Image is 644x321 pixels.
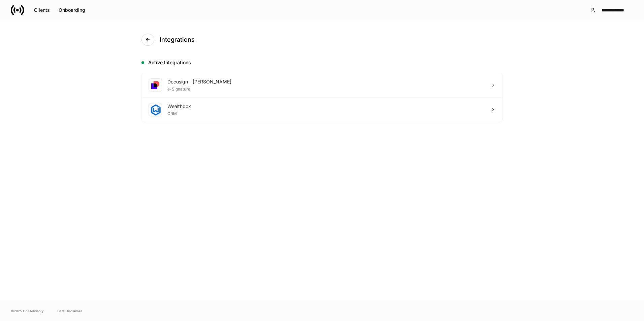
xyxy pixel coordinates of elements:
[160,36,195,44] h4: Integrations
[30,5,54,15] button: Clients
[59,8,85,12] div: Onboarding
[11,308,44,314] span: © 2025 OneAdvisory
[167,78,231,85] div: Docusign - [PERSON_NAME]
[54,5,90,15] button: Onboarding
[167,110,191,116] div: CRM
[167,85,231,92] div: e-Signature
[167,103,191,110] div: Wealthbox
[148,59,503,66] h5: Active Integrations
[34,8,50,12] div: Clients
[57,308,82,314] a: Data Disclaimer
